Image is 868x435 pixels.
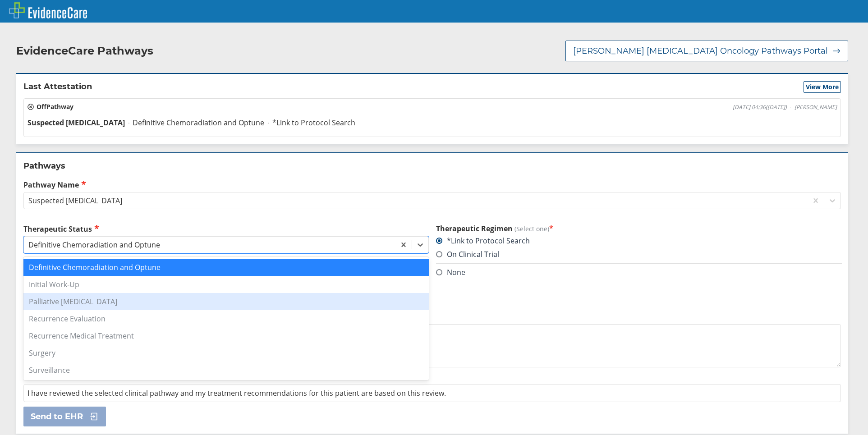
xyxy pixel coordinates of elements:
div: Surgery [23,344,429,362]
span: Definitive Chemoradiation and Optune [133,118,264,128]
label: *Link to Protocol Search [436,236,530,246]
label: Additional Details [23,312,841,322]
button: View More [804,81,841,93]
h2: EvidenceCare Pathways [16,44,153,58]
span: View More [806,82,839,92]
div: Surveillance [23,362,429,379]
label: None [436,267,465,277]
span: [PERSON_NAME] [MEDICAL_DATA] Oncology Pathways Portal [573,46,828,56]
span: [DATE] 04:36 ( [DATE] ) [733,104,787,111]
label: Therapeutic Status [23,224,429,234]
span: [PERSON_NAME] [795,104,837,111]
label: Pathway Name [23,179,841,190]
span: Off Pathway [28,102,73,111]
h2: Last Attestation [23,81,92,93]
div: Initial Work-Up [23,276,429,293]
span: Send to EHR [31,411,83,422]
div: Definitive Chemoradiation and Optune [23,259,429,276]
div: Recurrence Medical Treatment [23,327,429,344]
label: On Clinical Trial [436,249,499,259]
div: Recurrence Evaluation [23,310,429,327]
div: Definitive Chemoradiation and Optune [28,240,160,250]
span: Suspected [MEDICAL_DATA] [28,118,125,128]
div: Suspected [MEDICAL_DATA] [28,196,122,206]
img: EvidenceCare [9,2,87,18]
div: Palliative [MEDICAL_DATA] [23,293,429,310]
h3: Therapeutic Regimen [436,224,841,234]
h2: Pathways [23,160,841,171]
span: *Link to Protocol Search [272,118,355,128]
span: (Select one) [514,224,549,233]
button: [PERSON_NAME] [MEDICAL_DATA] Oncology Pathways Portal [565,41,848,61]
button: Send to EHR [23,407,106,426]
span: I have reviewed the selected clinical pathway and my treatment recommendations for this patient a... [28,388,446,398]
